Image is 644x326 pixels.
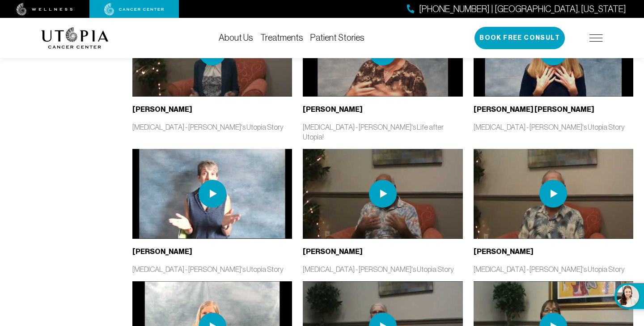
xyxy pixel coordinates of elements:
p: [MEDICAL_DATA] - [PERSON_NAME]'s Utopia Story [474,122,633,132]
img: play icon [369,180,397,207]
img: thumbnail [303,149,462,239]
img: icon-hamburger [589,34,603,42]
p: [MEDICAL_DATA] - [PERSON_NAME]'s Utopia Story [132,264,292,274]
button: Book Free Consult [475,27,565,49]
b: [PERSON_NAME] [474,247,534,256]
img: logo [41,27,109,49]
b: [PERSON_NAME] [PERSON_NAME] [474,105,594,114]
a: About Us [219,33,253,42]
span: [PHONE_NUMBER] | [GEOGRAPHIC_DATA], [US_STATE] [419,3,626,16]
a: Patient Stories [310,33,364,42]
b: [PERSON_NAME] [303,105,363,114]
p: [MEDICAL_DATA] - [PERSON_NAME]'s Utopia Story [303,264,462,274]
p: [MEDICAL_DATA] - [PERSON_NAME]'s Life after Utopia! [303,122,462,142]
p: [MEDICAL_DATA] - [PERSON_NAME]'s Utopia Story [132,122,292,132]
img: wellness [17,3,73,16]
img: cancer center [104,3,164,16]
img: thumbnail [474,149,633,239]
b: [PERSON_NAME] [303,247,363,256]
b: [PERSON_NAME] [132,247,192,256]
a: [PHONE_NUMBER] | [GEOGRAPHIC_DATA], [US_STATE] [407,3,626,16]
img: thumbnail [132,149,292,239]
p: [MEDICAL_DATA] - [PERSON_NAME]'s Utopia Story [474,264,633,274]
b: [PERSON_NAME] [132,105,192,114]
a: Treatments [260,33,303,42]
img: play icon [199,180,226,207]
img: play icon [539,180,567,207]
